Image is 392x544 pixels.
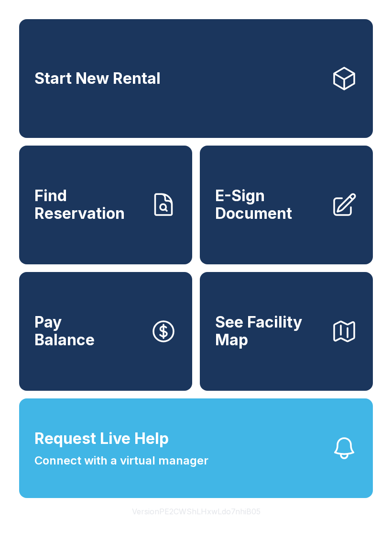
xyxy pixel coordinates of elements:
span: Start New Rental [34,70,161,88]
span: See Facility Map [215,314,323,349]
a: Start New Rental [19,19,373,138]
button: VersionPE2CWShLHxwLdo7nhiB05 [124,498,268,525]
a: E-Sign Document [200,146,373,264]
span: Find Reservation [34,187,142,222]
a: PayBalance [19,272,192,391]
button: Request Live HelpConnect with a virtual manager [19,398,373,498]
a: Find Reservation [19,146,192,264]
span: Connect with a virtual manager [34,452,208,469]
button: See Facility Map [200,272,373,391]
span: Pay Balance [34,314,95,349]
span: E-Sign Document [215,187,323,222]
span: Request Live Help [34,427,169,450]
